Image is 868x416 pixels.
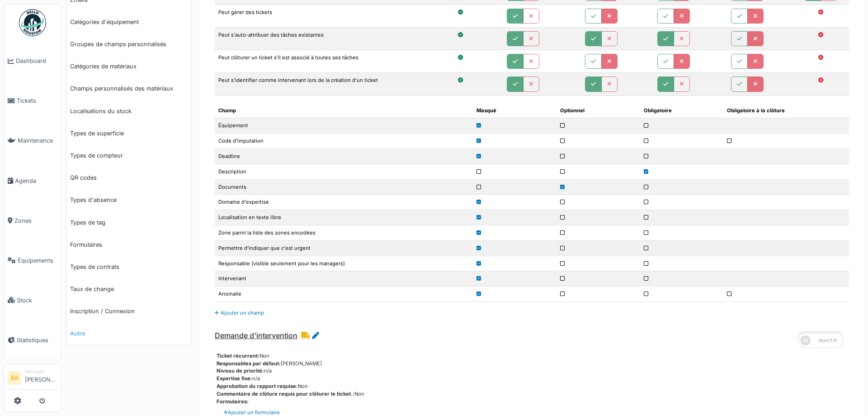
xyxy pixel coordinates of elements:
[217,352,849,360] div: Non
[66,11,191,33] a: Catégories d'équipement
[215,28,432,50] td: Peut s'auto-attribuer des tâches existantes
[557,103,640,118] th: Optionnel
[66,100,191,122] a: Localisations du stock
[723,103,849,118] th: Obligatoire à la clôture
[217,383,298,389] span: Approbation du rapport requise:
[17,296,57,305] span: Stock
[66,300,191,322] a: Inscription / Connexion
[15,177,57,185] span: Agenda
[66,189,191,211] a: Types d'absence
[4,161,61,201] a: Agenda
[217,367,849,375] div: n/a
[215,256,472,271] td: Responsable (visible seulement pour les managers)
[215,50,432,73] td: Peut clôturer un ticket s'il est associé à toutes ses tâches
[18,136,57,145] span: Maintenance
[66,144,191,167] a: Types de compteur
[215,271,472,287] td: Intervenant
[215,195,472,210] td: Domaine d'expertise
[215,118,472,134] td: Équipement
[640,103,724,118] th: Obligatoire
[25,368,57,375] div: Manager
[217,390,849,398] div: Non
[17,336,57,344] span: Statistiques
[25,368,57,387] li: [PERSON_NAME]
[217,391,354,397] span: Commentaire de clôture requis pour clôturer le ticket.:
[4,41,61,81] a: Dashboard
[66,211,191,234] a: Types de tag
[215,5,432,27] td: Peut gérer des tickets
[215,179,472,195] td: Documents
[217,360,281,367] span: Responsables par défaut:
[66,77,191,100] a: Champs personnalisés des matériaux
[217,375,252,382] span: Expertise fixe:
[18,256,57,265] span: Équipements
[217,353,259,359] span: Ticket récurrent:
[215,134,472,149] td: Code d'imputation
[16,57,57,65] span: Dashboard
[473,103,557,118] th: Masqué
[17,96,57,105] span: Tickets
[4,201,61,240] a: Zones
[217,360,849,368] div: [PERSON_NAME]
[66,322,191,344] a: Autre
[217,368,264,374] span: Niveau de priorité:
[217,398,249,405] span: Formulaires:
[66,278,191,300] a: Taux de change
[215,287,472,302] td: Anomalie
[215,310,264,316] a: Ajouter un champ
[215,149,472,164] td: Deadline
[215,73,432,96] td: Peut s'identifier comme intervenant lors de la création d'un ticket
[66,122,191,144] a: Types de superficie
[66,33,191,55] a: Groupes de champs personnalisés
[4,280,61,320] a: Stock
[66,55,191,77] a: Catégories de matériaux
[4,320,61,360] a: Statistiques
[19,9,46,36] img: Badge_color-CXgf-gQk.svg
[215,331,297,340] span: Demande d'intervention
[217,375,849,383] div: n/a
[8,368,57,390] a: BA Manager[PERSON_NAME]
[215,103,472,118] th: Champ
[215,225,472,241] td: Zone parmi la liste des zones encodées
[4,121,61,161] a: Maintenance
[66,256,191,278] a: Types de contrats
[66,167,191,189] a: QR codes
[215,240,472,256] td: Permettre d'indiquer que c'est urgent
[4,81,61,121] a: Tickets
[215,210,472,225] td: Localisation en texte libre
[217,383,849,390] div: Non
[215,164,472,179] td: Description
[14,216,57,225] span: Zones
[4,240,61,280] a: Équipements
[8,371,21,385] li: BA
[66,234,191,256] a: Formulaires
